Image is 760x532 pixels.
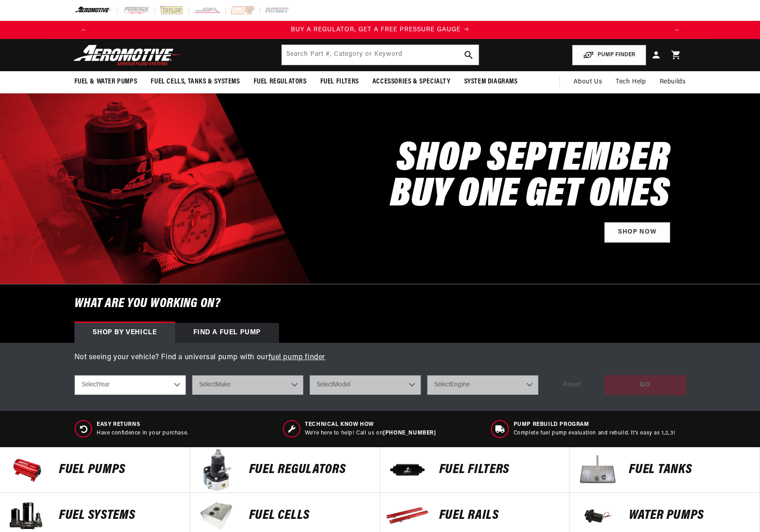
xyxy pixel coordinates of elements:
div: Find a Fuel Pump [175,323,279,343]
p: Fuel Systems [59,509,181,522]
select: Year [74,375,186,395]
select: Model [309,375,421,395]
button: PUMP FINDER [572,45,646,65]
img: FUEL REGULATORS [195,447,240,493]
p: Fuel Pumps [59,463,181,477]
span: Accessories & Specialty [373,77,451,87]
a: fuel pump finder [269,354,326,361]
a: BUY A REGULATOR, GET A FREE PRESSURE GAUGE [93,25,668,35]
p: Water Pumps [629,509,750,522]
span: Tech Help [616,77,646,87]
select: Engine [427,375,539,395]
h2: SHOP SEPTEMBER BUY ONE GET ONES [390,142,670,214]
button: Translation missing: en.sections.announcements.next_announcement [668,21,686,39]
div: Shop by vehicle [74,323,175,343]
button: Translation missing: en.sections.announcements.previous_announcement [74,21,93,39]
span: Easy Returns [97,421,188,429]
p: FUEL Cells [249,509,371,522]
summary: Accessories & Specialty [366,71,457,93]
span: Fuel Regulators [254,77,307,87]
summary: Fuel Regulators [247,71,314,93]
p: Not seeing your vehicle? Find a universal pump with our [74,352,686,364]
summary: Tech Help [609,71,652,93]
summary: Fuel Cells, Tanks & Systems [144,71,246,93]
slideshow-component: Translation missing: en.sections.announcements.announcement_bar [52,21,709,39]
p: FUEL REGULATORS [249,463,371,477]
summary: System Diagrams [457,71,525,93]
summary: Rebuilds [653,71,693,93]
span: Fuel Filters [320,77,359,87]
img: Aeromotive [71,44,184,66]
summary: Fuel & Water Pumps [68,71,144,93]
p: FUEL Rails [439,509,561,522]
div: 1 of 4 [93,25,668,35]
a: Shop Now [604,222,670,243]
p: Complete fuel pump evaluation and rebuild. It's easy as 1,2,3! [514,430,676,437]
select: Make [192,375,304,395]
a: FUEL FILTERS FUEL FILTERS [380,447,570,493]
a: [PHONE_NUMBER] [383,430,436,436]
a: Fuel Tanks Fuel Tanks [570,447,760,493]
span: Technical Know How [305,421,436,429]
summary: Fuel Filters [314,71,366,93]
p: FUEL FILTERS [439,463,561,477]
p: Fuel Tanks [629,463,750,477]
span: System Diagrams [464,77,518,87]
input: Search by Part Number, Category or Keyword [282,45,479,65]
div: Announcement [93,25,668,35]
img: Fuel Pumps [5,447,50,493]
button: search button [459,45,479,65]
span: Fuel & Water Pumps [74,77,137,87]
p: We’re here to help! Call us on [305,430,436,437]
a: About Us [567,71,609,93]
img: FUEL FILTERS [385,447,430,493]
img: Fuel Tanks [574,447,620,493]
span: Pump Rebuild program [514,421,676,429]
h6: What are you working on? [52,284,709,323]
span: BUY A REGULATOR, GET A FREE PRESSURE GAUGE [291,26,461,33]
span: Rebuilds [660,77,686,87]
span: Fuel Cells, Tanks & Systems [151,77,240,87]
span: About Us [574,78,602,85]
p: Have confidence in your purchase. [97,430,188,437]
a: FUEL REGULATORS FUEL REGULATORS [190,447,380,493]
